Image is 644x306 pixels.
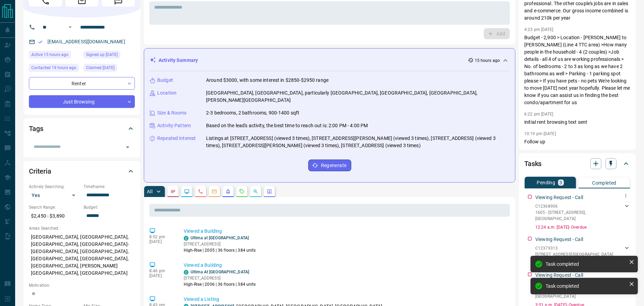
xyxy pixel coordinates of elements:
[184,270,189,275] div: condos.ca
[535,245,613,251] p: C12379313
[546,283,626,289] div: Task completed
[123,142,132,152] button: Open
[29,282,135,288] p: Motivation:
[535,251,613,258] p: [STREET_ADDRESS] , [GEOGRAPHIC_DATA]
[38,40,43,44] svg: Email Verified
[535,202,630,223] div: C123689061605 - [STREET_ADDRESS],[GEOGRAPHIC_DATA]
[537,180,555,185] p: Pending
[239,189,245,194] svg: Requests
[84,64,135,74] div: Fri Sep 05 2025
[149,239,173,244] p: [DATE]
[184,236,189,241] div: condos.ca
[308,160,351,171] button: Regenerate
[29,166,51,177] h2: Criteria
[253,189,258,194] svg: Opportunities
[524,158,541,169] h2: Tasks
[149,234,173,239] p: 8:52 pm
[29,64,80,74] div: Sun Sep 14 2025
[206,135,509,149] p: Listings at [STREET_ADDRESS] (viewed 3 times), [STREET_ADDRESS][PERSON_NAME] (viewed 3 times), [S...
[29,190,80,201] div: Yes
[198,189,203,194] svg: Calls
[149,269,173,273] p: 8:46 pm
[184,189,190,194] svg: Lead Browsing Activity
[29,120,135,137] div: Tags
[86,64,115,71] span: Claimed [DATE]
[535,194,583,201] p: Viewing Request - Call
[524,131,556,136] p: 10:19 pm [DATE]
[149,273,173,278] p: [DATE]
[29,123,43,134] h2: Tags
[29,77,135,90] div: Renter
[191,270,249,274] a: Ultima At [GEOGRAPHIC_DATA]
[184,228,507,235] p: Viewed a Building
[524,112,554,117] p: 6:22 pm [DATE]
[524,138,630,145] p: Follow up
[66,23,74,31] button: Open
[524,155,630,172] div: Tasks
[184,262,507,269] p: Viewed a Building
[31,51,68,58] span: Active 15 hours ago
[29,225,135,231] p: Areas Searched:
[184,241,256,247] p: [STREET_ADDRESS]
[157,89,176,97] p: Location
[157,77,173,84] p: Budget
[535,209,623,222] p: 1605 - [STREET_ADDRESS] , [GEOGRAPHIC_DATA]
[29,204,80,210] p: Search Range:
[206,89,509,104] p: [GEOGRAPHIC_DATA], [GEOGRAPHIC_DATA], particularly [GEOGRAPHIC_DATA], [GEOGRAPHIC_DATA], [GEOGRAP...
[206,122,368,129] p: Based on the lead's activity, the best time to reach out is: 2:00 PM - 4:00 PM
[592,181,616,185] p: Completed
[29,95,135,108] div: Just Browsing
[206,109,299,117] p: 2-3 bedrooms, 2 bathrooms, 900-1400 sqft
[184,275,256,281] p: [STREET_ADDRESS]
[157,109,187,117] p: Size & Rooms
[29,51,80,61] div: Sun Sep 14 2025
[524,34,630,106] p: Budget - 2,900 > Location - [PERSON_NAME] to [PERSON_NAME] (Line 4 TTC area) >How many people in ...
[475,57,500,64] p: 15 hours ago
[184,296,507,303] p: Viewed a Listing
[159,57,198,64] p: Activity Summary
[535,203,623,209] p: C12368906
[184,281,256,287] p: High-Rise | 2006 | 36 floors | 384 units
[147,189,152,194] p: All
[559,180,562,185] p: 3
[29,184,80,190] p: Actively Searching:
[524,27,554,32] p: 4:23 pm [DATE]
[267,189,272,194] svg: Agent Actions
[29,231,135,279] p: [GEOGRAPHIC_DATA], [GEOGRAPHIC_DATA], [GEOGRAPHIC_DATA], [GEOGRAPHIC_DATA]-[GEOGRAPHIC_DATA], [GE...
[157,135,196,142] p: Repeated Interest
[535,244,630,259] div: C12379313[STREET_ADDRESS],[GEOGRAPHIC_DATA]
[535,236,583,243] p: Viewing Request - Call
[546,261,626,267] div: Task completed
[29,210,80,222] p: $2,450 - $3,890
[206,77,329,84] p: Around $3000, with some interest in $2850-$2950 range
[225,189,231,194] svg: Listing Alerts
[150,54,509,67] div: Activity Summary15 hours ago
[524,119,630,126] p: initial rent browsing text sent
[84,184,135,190] p: Timeframe:
[86,51,118,58] span: Signed up [DATE]
[29,163,135,179] div: Criteria
[212,189,217,194] svg: Emails
[184,247,256,253] p: High-Rise | 2005 | 36 floors | 384 units
[170,189,176,194] svg: Notes
[47,39,125,44] a: [EMAIL_ADDRESS][DOMAIN_NAME]
[191,236,249,240] a: Ultima at [GEOGRAPHIC_DATA]
[84,204,135,210] p: Budget:
[535,224,630,230] p: 12:24 a.m. [DATE] - Overdue
[31,64,76,71] span: Contacted 19 hours ago
[84,51,135,61] div: Fri Sep 05 2025
[157,122,191,129] p: Activity Pattern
